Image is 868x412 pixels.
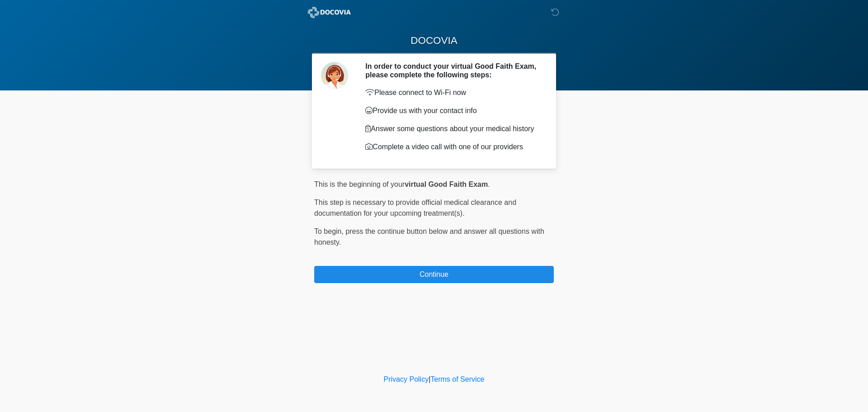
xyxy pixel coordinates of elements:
[307,33,561,49] h1: DOCOVIA
[314,227,345,235] span: To begin,
[405,180,488,188] strong: virtual Good Faith Exam
[314,180,405,188] span: This is the beginning of your
[365,123,540,134] p: Answer some questions about your medical history
[430,375,484,383] a: Terms of Service
[314,199,516,217] span: This step is necessary to provide official medical clearance and documentation for your upcoming ...
[314,227,544,246] span: press the continue button below and answer all questions with honesty.
[384,375,429,383] a: Privacy Policy
[321,62,348,89] img: Agent Avatar
[429,375,430,383] a: |
[365,142,540,152] p: Complete a video call with one of our providers
[314,266,554,283] button: Continue
[488,180,490,188] span: .
[365,87,540,98] p: Please connect to Wi-Fi now
[365,105,540,116] p: Provide us with your contact info
[365,62,540,79] h2: In order to conduct your virtual Good Faith Exam, please complete the following steps:
[305,7,354,18] img: ABC Med Spa- GFEase Logo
